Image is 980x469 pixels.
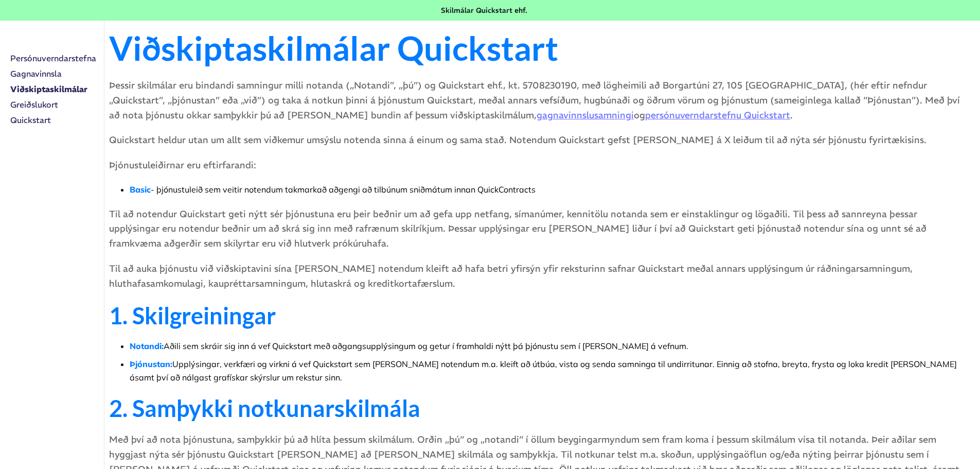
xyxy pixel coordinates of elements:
strong: 1. Skilgreiningar [109,302,276,329]
div: Skilmálar Quickstart ehf. [441,5,527,15]
a: Persónuverndarstefna [10,50,104,66]
strong: Þjónustan: [130,359,172,369]
a: Quickstart [10,112,104,128]
p: Til að notendur Quickstart geti nýtt sér þjónustuna eru þeir beðnir um að gefa upp netfang, síman... [109,207,969,251]
a: Viðskiptaskilmálar [10,81,95,97]
strong: Notandi: [130,341,164,351]
a: Gagnavinnsla [10,66,104,81]
strong: 2. Samþykki notkunarskilmála [109,394,420,422]
p: Til að auka þjónustu við viðskiptavini sína [PERSON_NAME] notendum kleift að hafa betri yfirsýn y... [109,262,969,291]
a: gagnavinnslusamningi [537,109,634,121]
li: Aðili sem skráir sig inn á vef Quickstart með aðgangsupplýsingum og getur í framhaldi nýtt þá þjó... [130,340,969,353]
a: Greiðslukort [10,97,104,112]
strong: Viðskiptaskilmálar Quickstart [109,28,558,68]
li: Upplýsingar, verkfæri og virkni á vef Quickstart sem [PERSON_NAME] notendum m.a. kleift að útbúa,... [130,358,969,384]
strong: Basic [130,184,151,195]
p: Þjónustuleiðirnar eru eftirfarandi: [109,158,969,173]
p: Þessir skilmálar eru bindandi samningur milli notanda („Notandi”, „þú”) og Quickstart ehf., kt. 5... [109,78,969,123]
a: persónuverndarstefnu Quickstart [645,109,790,121]
li: - þjónustuleið sem veitir notendum takmarkað aðgengi að tilbúnum sniðmátum innan QuickContracts [130,183,969,197]
p: Quickstart heldur utan um allt sem viðkemur umsýslu notenda sinna á einum og sama stað. Notendum ... [109,133,969,148]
